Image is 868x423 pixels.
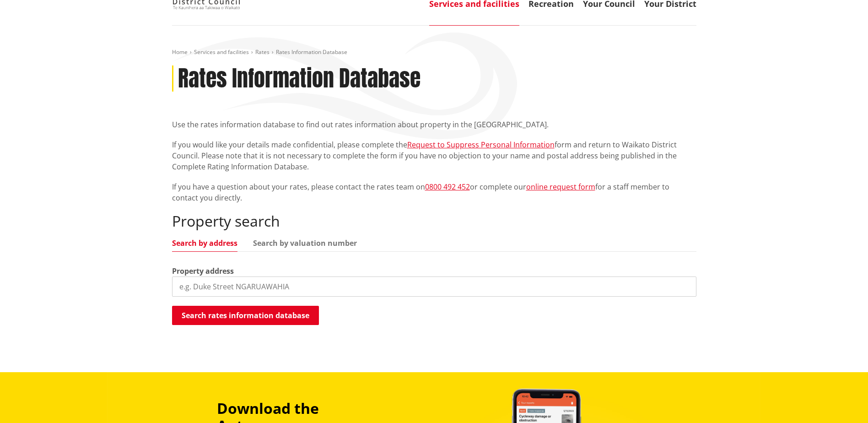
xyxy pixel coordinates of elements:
[407,140,555,150] a: Request to Suppress Personal Information
[172,306,319,325] button: Search rates information database
[276,48,347,56] span: Rates Information Database
[194,48,249,56] a: Services and facilities
[172,266,234,277] label: Property address
[826,385,859,418] iframe: Messenger Launcher
[425,182,470,192] a: 0800 492 452
[172,212,696,230] h2: Property search
[172,139,696,172] p: If you would like your details made confidential, please complete the form and return to Waikato ...
[178,65,421,92] h1: Rates Information Database
[253,239,357,247] a: Search by valuation number
[255,48,270,56] a: Rates
[172,49,696,56] nav: breadcrumb
[172,48,188,56] a: Home
[172,239,237,247] a: Search by address
[172,119,696,130] p: Use the rates information database to find out rates information about property in the [GEOGRAPHI...
[172,277,696,297] input: e.g. Duke Street NGARUAWAHIA
[172,181,696,203] p: If you have a question about your rates, please contact the rates team on or complete our for a s...
[526,182,595,192] a: online request form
